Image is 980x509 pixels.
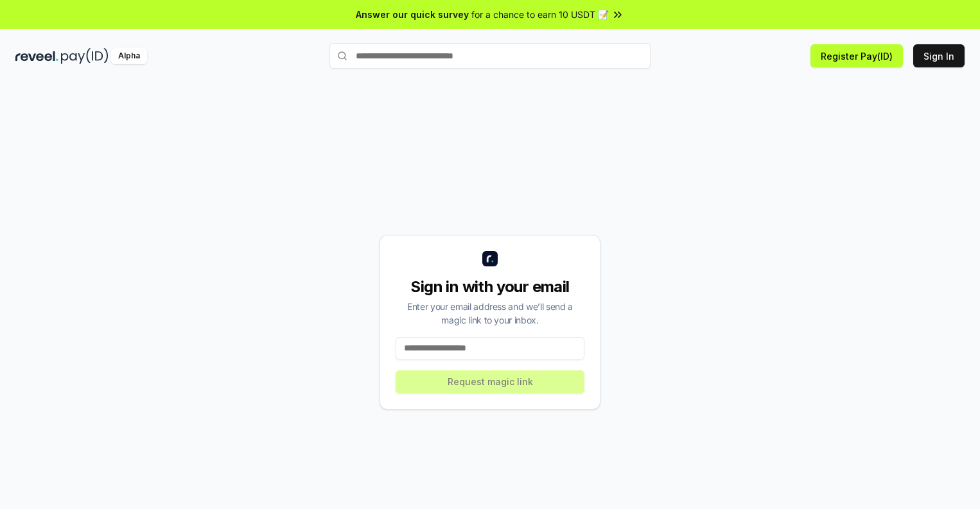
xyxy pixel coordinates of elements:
img: logo_small [482,251,498,266]
img: pay_id [61,48,109,64]
div: Sign in with your email [396,277,584,297]
img: reveel_dark [15,48,58,64]
span: Answer our quick survey [356,8,469,21]
button: Register Pay(ID) [810,44,903,67]
button: Sign In [913,44,965,67]
div: Alpha [111,48,147,64]
span: for a chance to earn 10 USDT 📝 [471,8,609,21]
div: Enter your email address and we’ll send a magic link to your inbox. [396,300,584,327]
